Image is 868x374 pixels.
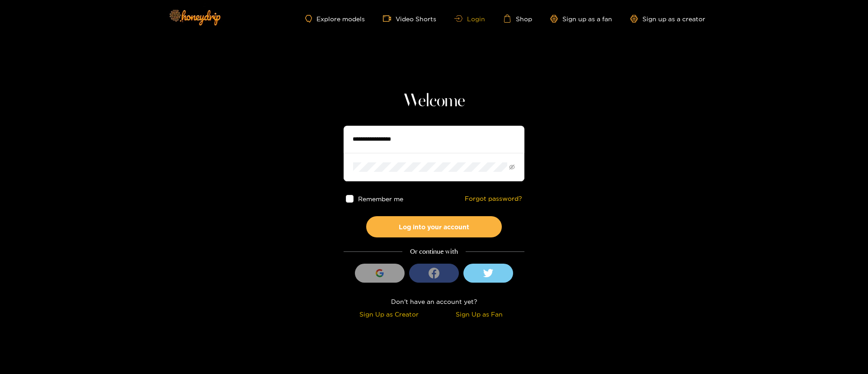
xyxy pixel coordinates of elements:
span: Remember me [358,195,403,202]
a: Login [454,15,485,22]
span: eye-invisible [509,164,515,170]
div: Sign Up as Creator [346,309,432,319]
div: Or continue with [344,246,524,257]
a: Explore models [305,15,365,23]
a: Shop [503,14,532,23]
h1: Welcome [344,90,524,112]
a: Sign up as a fan [550,15,612,23]
div: Sign Up as Fan [436,309,522,319]
div: Don't have an account yet? [344,296,524,307]
a: Video Shorts [383,14,436,23]
button: Log into your account [366,216,502,237]
a: Sign up as a creator [630,15,705,23]
span: video-camera [383,14,396,23]
a: Forgot password? [465,195,522,203]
